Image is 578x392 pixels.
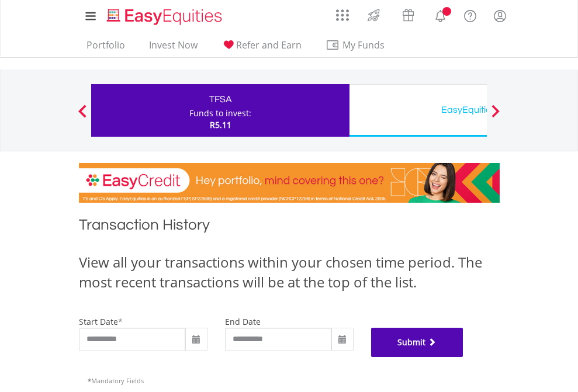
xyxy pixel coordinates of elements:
[364,6,383,25] img: thrive-v2.svg
[79,214,500,241] h1: Transaction History
[455,3,485,26] a: FAQ's and Support
[88,376,144,385] span: Mandatory Fields
[225,316,261,327] label: end date
[79,163,500,203] img: EasyCredit Promotion Banner
[236,39,302,51] span: Refer and Earn
[425,3,455,26] a: Notifications
[79,316,118,327] label: start date
[371,328,463,357] button: Submit
[391,3,425,25] a: Vouchers
[102,3,227,26] a: Home page
[484,110,507,122] button: Next
[210,119,231,130] span: R5.11
[328,3,357,22] a: AppsGrid
[189,107,251,119] div: Funds to invest:
[485,3,515,29] a: My Profile
[82,39,130,57] a: Portfolio
[98,91,342,107] div: TFSA
[71,110,94,122] button: Previous
[105,7,227,26] img: EasyEquities_Logo.png
[79,252,500,293] div: View all your transactions within your chosen time period. The most recent transactions will be a...
[326,37,402,53] span: My Funds
[217,39,306,57] a: Refer and Earn
[336,9,349,22] img: grid-menu-icon.svg
[144,39,202,57] a: Invest Now
[399,6,418,25] img: vouchers-v2.svg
